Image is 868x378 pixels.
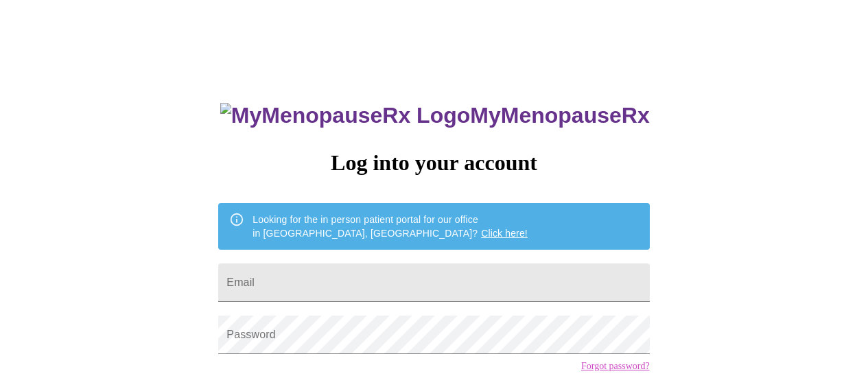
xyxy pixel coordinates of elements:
[481,228,528,239] a: Click here!
[220,103,470,128] img: MyMenopauseRx Logo
[220,103,650,128] h3: MyMenopauseRx
[253,207,528,246] div: Looking for the in person patient portal for our office in [GEOGRAPHIC_DATA], [GEOGRAPHIC_DATA]?
[218,150,649,176] h3: Log into your account
[581,361,650,372] a: Forgot password?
